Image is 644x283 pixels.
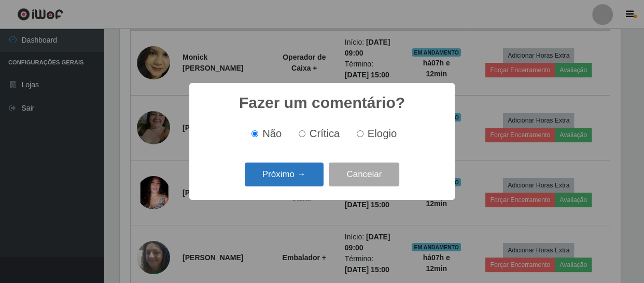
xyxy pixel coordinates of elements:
span: Crítica [310,128,340,139]
button: Cancelar [329,163,399,187]
input: Crítica [299,130,305,137]
span: Não [262,128,282,139]
input: Não [251,130,258,137]
span: Elogio [368,128,397,139]
input: Elogio [357,130,363,137]
h2: Fazer um comentário? [239,93,405,112]
button: Próximo → [245,163,324,187]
